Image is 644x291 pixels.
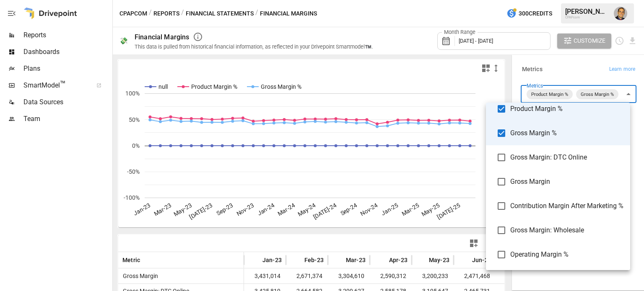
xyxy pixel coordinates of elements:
[510,104,623,114] span: Product Margin %
[510,201,623,211] span: Contribution Margin After Marketing %
[510,225,623,235] span: Gross Margin: Wholesale
[510,250,623,260] span: Operating Margin %
[510,152,623,162] span: Gross Margin: DTC Online
[510,128,623,138] span: Gross Margin %
[510,177,623,187] span: Gross Margin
